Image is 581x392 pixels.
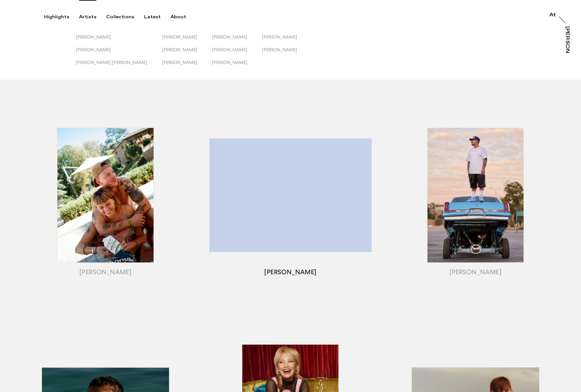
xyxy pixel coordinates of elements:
[162,47,197,52] span: [PERSON_NAME]
[565,26,570,77] div: [PERSON_NAME]
[79,14,96,20] div: Artists
[76,60,162,72] button: [PERSON_NAME] [PERSON_NAME]
[106,14,144,20] button: Collections
[76,34,111,39] span: [PERSON_NAME]
[44,14,79,20] button: Highlights
[144,14,161,20] div: Latest
[170,14,186,20] div: About
[212,60,262,72] button: [PERSON_NAME]
[76,34,162,47] button: [PERSON_NAME]
[212,34,262,47] button: [PERSON_NAME]
[170,14,196,20] button: About
[262,34,297,39] span: [PERSON_NAME]
[262,47,312,60] button: [PERSON_NAME]
[76,60,147,65] span: [PERSON_NAME] [PERSON_NAME]
[212,60,247,65] span: [PERSON_NAME]
[549,12,556,19] a: At
[144,14,170,20] button: Latest
[162,34,212,47] button: [PERSON_NAME]
[44,14,69,20] div: Highlights
[212,47,262,60] button: [PERSON_NAME]
[162,60,197,65] span: [PERSON_NAME]
[563,26,570,53] a: [PERSON_NAME]
[162,47,212,60] button: [PERSON_NAME]
[162,34,197,39] span: [PERSON_NAME]
[76,47,162,60] button: [PERSON_NAME]
[79,14,106,20] button: Artists
[76,47,111,52] span: [PERSON_NAME]
[262,34,312,47] button: [PERSON_NAME]
[262,47,297,52] span: [PERSON_NAME]
[106,14,134,20] div: Collections
[212,34,247,39] span: [PERSON_NAME]
[212,47,247,52] span: [PERSON_NAME]
[162,60,212,72] button: [PERSON_NAME]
